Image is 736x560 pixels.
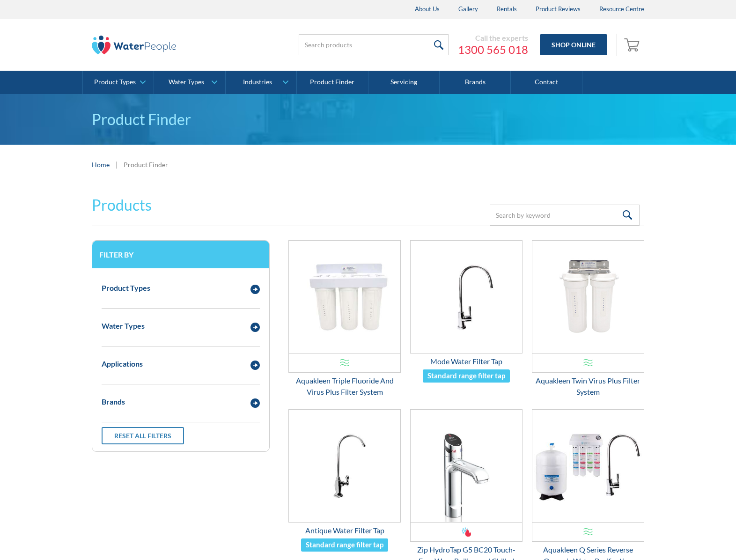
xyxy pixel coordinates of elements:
img: Zip HydroTap G5 BC20 Touch-Free Wave Boiling and Chilled [411,410,522,522]
a: Mode Water Filter TapMode Water Filter TapStandard range filter tap [410,240,523,383]
div: | [114,159,119,170]
div: Aquakleen Twin Virus Plus Filter System [532,375,644,398]
div: Product Types [102,282,150,294]
div: Water Types [102,320,145,332]
div: Call the experts [458,33,528,43]
a: Reset all filters [102,427,184,444]
div: Industries [243,78,272,86]
a: Industries [226,71,296,94]
a: Home [92,160,110,169]
a: Water Types [154,71,225,94]
a: Aquakleen Twin Virus Plus Filter SystemAquakleen Twin Virus Plus Filter System [532,240,644,398]
a: Open cart [622,34,644,56]
a: Brands [440,71,511,94]
img: Aquakleen Twin Virus Plus Filter System [532,241,644,353]
div: Antique Water Filter Tap [288,525,401,536]
div: Mode Water Filter Tap [410,356,523,367]
input: Search by keyword [490,205,640,226]
h2: Products [92,194,152,216]
a: Shop Online [540,34,607,55]
div: Brands [102,396,125,407]
a: 1300 565 018 [458,43,528,57]
a: Aquakleen Triple Fluoride And Virus Plus Filter SystemAquakleen Triple Fluoride And Virus Plus Fi... [288,240,401,398]
a: Servicing [368,71,440,94]
img: shopping cart [624,37,642,52]
img: The Water People [92,36,176,54]
img: Aquakleen Q Series Reverse Osmosis Water Purification System [532,410,644,522]
img: Antique Water Filter Tap [289,410,400,522]
div: Applications [102,358,143,369]
div: Water Types [169,78,204,86]
div: Standard range filter tap [306,539,383,550]
img: Aquakleen Triple Fluoride And Virus Plus Filter System [289,241,400,353]
a: Contact [511,71,582,94]
h1: Product Finder [92,108,644,131]
a: Product Finder [297,71,368,94]
div: Product Finder [124,160,168,169]
a: Product Types [83,71,154,94]
div: Aquakleen Triple Fluoride And Virus Plus Filter System [288,375,401,398]
div: Standard range filter tap [427,370,505,381]
a: Antique Water Filter TapAntique Water Filter TapStandard range filter tap [288,409,401,552]
img: Mode Water Filter Tap [411,241,522,353]
div: Product Types [94,78,136,86]
input: Search products [299,34,449,55]
h3: Filter by [99,250,262,259]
